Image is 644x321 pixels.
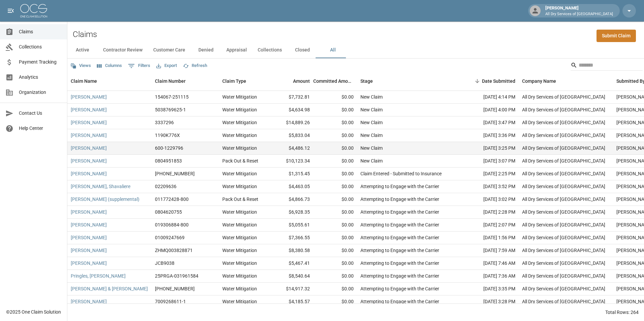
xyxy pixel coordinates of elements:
[269,155,313,168] div: $10,123.34
[71,72,97,91] div: Claim Name
[71,119,107,126] a: [PERSON_NAME]
[269,142,313,155] div: $4,486.12
[458,244,519,257] div: [DATE] 7:59 AM
[155,72,186,91] div: Claim Number
[155,106,186,113] div: 5038769625-1
[458,142,519,155] div: [DATE] 3:25 PM
[71,196,139,203] a: [PERSON_NAME] (supplemental)
[458,219,519,231] div: [DATE] 2:07 PM
[597,30,636,42] a: Submit Claim
[269,295,313,308] div: $4,185.57
[313,155,357,168] div: $0.00
[360,221,439,228] div: Attempting to Engage with the Carrier
[522,298,605,305] div: All Dry Services of Atlanta
[155,234,185,241] div: 01009247669
[71,273,126,279] a: Pringles, [PERSON_NAME]
[360,183,439,190] div: Attempting to Engage with the Carrier
[71,234,107,241] a: [PERSON_NAME]
[357,72,458,91] div: Stage
[71,183,130,190] a: [PERSON_NAME], Shavaliere
[571,60,643,72] div: Search
[269,283,313,295] div: $14,917.32
[222,247,257,254] div: Water Mitigation
[360,298,439,305] div: Attempting to Engage with the Carrier
[222,72,246,91] div: Claim Type
[522,221,605,228] div: All Dry Services of Atlanta
[71,94,107,100] a: [PERSON_NAME]
[222,298,257,305] div: Water Mitigation
[155,247,193,254] div: ZHMQ003828871
[522,247,605,254] div: All Dry Services of Atlanta
[313,129,357,142] div: $0.00
[67,72,152,91] div: Claim Name
[458,104,519,116] div: [DATE] 4:00 PM
[222,273,257,279] div: Water Mitigation
[4,4,18,17] button: open drawer
[458,295,519,308] div: [DATE] 3:28 PM
[522,132,605,139] div: All Dry Services of Atlanta
[71,298,107,305] a: [PERSON_NAME]
[313,72,357,91] div: Committed Amount
[313,283,357,295] div: $0.00
[252,42,287,58] button: Collections
[181,61,209,71] button: Refresh
[71,209,107,215] a: [PERSON_NAME]
[360,106,383,113] div: New Claim
[71,157,107,164] a: [PERSON_NAME]
[269,257,313,270] div: $5,467.41
[95,61,124,71] button: Select columns
[313,180,357,193] div: $0.00
[313,142,357,155] div: $0.00
[313,116,357,129] div: $0.00
[191,42,221,58] button: Denied
[313,231,357,244] div: $0.00
[522,285,605,292] div: All Dry Services of Atlanta
[221,42,252,58] button: Appraisal
[522,183,605,190] div: All Dry Services of Atlanta
[360,94,383,100] div: New Claim
[313,206,357,219] div: $0.00
[293,72,310,91] div: Amount
[522,260,605,266] div: All Dry Services of Atlanta
[269,104,313,116] div: $4,634.98
[313,104,357,116] div: $0.00
[222,132,257,139] div: Water Mitigation
[522,273,605,279] div: All Dry Services of Atlanta
[148,42,191,58] button: Customer Care
[222,157,258,164] div: Pack Out & Reset
[522,196,605,203] div: All Dry Services of Atlanta
[155,285,195,292] div: 01-009-082254
[71,285,148,292] a: [PERSON_NAME] & [PERSON_NAME]
[222,209,257,215] div: Water Mitigation
[458,168,519,180] div: [DATE] 2:25 PM
[19,110,62,117] span: Contact Us
[269,180,313,193] div: $4,463.05
[269,244,313,257] div: $8,380.58
[543,5,616,17] div: [PERSON_NAME]
[155,145,183,151] div: 600-1229796
[318,42,348,58] button: All
[222,285,257,292] div: Water Mitigation
[155,119,174,126] div: 3337296
[155,209,182,215] div: 0804620755
[19,28,62,35] span: Claims
[269,91,313,104] div: $7,732.81
[458,155,519,168] div: [DATE] 3:07 PM
[155,61,179,71] button: Export
[155,94,189,100] div: 154067-251115
[222,94,257,100] div: Water Mitigation
[155,298,186,305] div: 7009268611-1
[222,196,258,203] div: Pack Out & Reset
[360,196,439,203] div: Attempting to Engage with the Carrier
[155,196,189,203] div: 011772428-800
[458,283,519,295] div: [DATE] 3:35 PM
[269,72,313,91] div: Amount
[360,285,439,292] div: Attempting to Engage with the Carrier
[71,170,107,177] a: [PERSON_NAME]
[313,257,357,270] div: $0.00
[269,116,313,129] div: $14,889.26
[219,72,269,91] div: Claim Type
[458,270,519,283] div: [DATE] 7:36 AM
[222,260,257,266] div: Water Mitigation
[313,219,357,231] div: $0.00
